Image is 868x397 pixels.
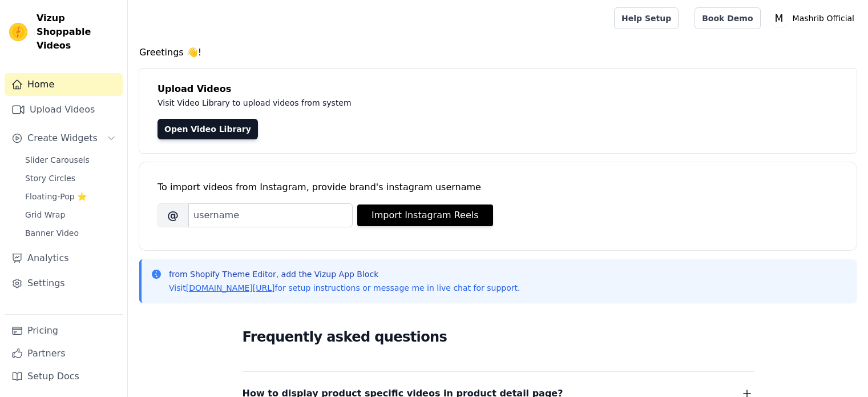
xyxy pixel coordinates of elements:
a: Upload Videos [5,98,123,121]
a: Analytics [5,247,123,270]
h4: Greetings 👋! [139,46,857,59]
span: Story Circles [25,173,75,184]
a: Story Circles [18,170,123,186]
span: Banner Video [25,227,79,239]
p: Mashrib Official [788,8,859,29]
a: Banner Video [18,225,123,241]
span: Floating-Pop ⭐ [25,191,87,202]
a: Open Video Library [158,119,258,139]
a: Partners [5,342,123,365]
p: Visit for setup instructions or message me in live chat for support. [169,282,520,294]
a: [DOMAIN_NAME][URL] [186,283,275,292]
span: Slider Carousels [25,154,90,166]
a: Home [5,73,123,96]
div: To import videos from Instagram, provide brand's instagram username [158,181,838,194]
a: Slider Carousels [18,152,123,168]
a: Grid Wrap [18,207,123,223]
h2: Frequently asked questions [243,326,754,348]
a: Floating-Pop ⭐ [18,189,123,204]
button: Import Instagram Reels [357,204,493,226]
a: Settings [5,272,123,295]
span: Grid Wrap [25,209,65,220]
input: username [188,203,353,227]
text: M [774,13,783,24]
p: from Shopify Theme Editor, add the Vizup App Block [169,268,520,280]
h4: Upload Videos [158,82,838,96]
button: M Mashrib Official [770,8,859,29]
a: Book Demo [695,7,760,29]
a: Help Setup [614,7,679,29]
span: @ [158,203,188,227]
span: Vizup Shoppable Videos [37,11,118,53]
a: Pricing [5,319,123,342]
p: Visit Video Library to upload videos from system [158,96,669,110]
img: Vizup [9,23,27,41]
span: Create Widgets [27,131,98,145]
a: Setup Docs [5,365,123,388]
button: Create Widgets [5,127,123,150]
